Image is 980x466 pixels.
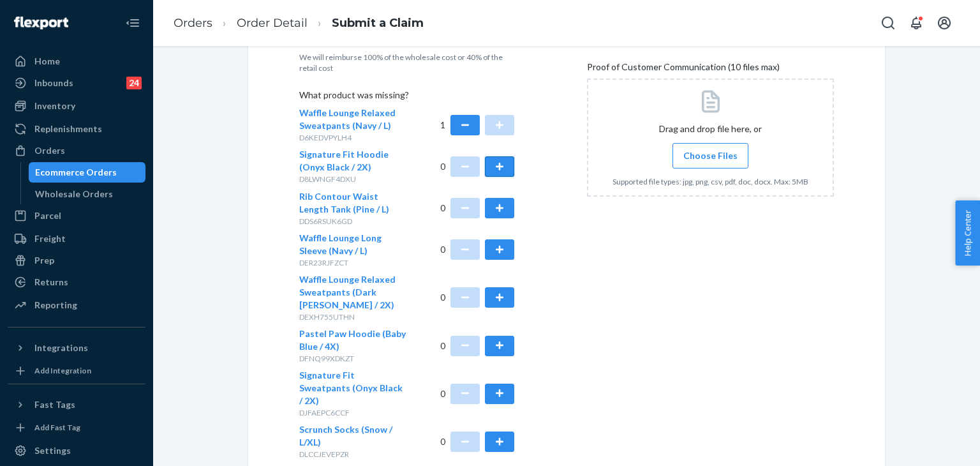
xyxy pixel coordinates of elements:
[34,276,68,289] div: Returns
[299,328,406,352] span: Pastel Paw Hoodie (Baby Blue / 4X)
[163,4,434,42] ol: breadcrumbs
[299,191,389,214] span: Rib Contour Waist Length Tank (Pine / L)
[8,363,145,379] a: Add Integration
[34,342,88,354] div: Integrations
[299,107,396,131] span: Waffle Lounge Relaxed Sweatpants (Navy / L)
[8,229,145,249] a: Freight
[120,10,145,36] button: Close Navigation
[440,273,515,322] div: 0
[34,144,65,157] div: Orders
[8,119,145,139] a: Replenishments
[8,272,145,292] a: Returns
[34,232,66,245] div: Freight
[35,188,113,200] div: Wholesale Orders
[955,200,980,266] button: Help Center
[29,162,146,183] a: Ecommerce Orders
[8,295,145,315] a: Reporting
[299,174,407,184] p: D8LWNGF4DXU
[8,51,145,71] a: Home
[8,440,145,461] a: Settings
[8,140,145,161] a: Orders
[299,52,514,73] p: We will reimburse 100% of the wholesale cost or 40% of the retail cost
[440,190,515,227] div: 0
[34,254,54,267] div: Prep
[440,327,515,364] div: 0
[299,232,382,256] span: Waffle Lounge Long Sleeve (Navy / L)
[299,274,396,310] span: Waffle Lounge Relaxed Sweatpants (Dark [PERSON_NAME] / 2X)
[299,424,392,447] span: Scrunch Socks (Snow / L/XL)
[34,209,61,222] div: Parcel
[440,148,515,184] div: 0
[8,250,145,271] a: Prep
[299,449,407,460] p: DLCCJEVEPZR
[126,77,142,89] div: 24
[8,96,145,116] a: Inventory
[683,149,738,162] span: Choose Files
[440,107,515,143] div: 1
[34,100,75,112] div: Inventory
[903,10,929,36] button: Open notifications
[8,206,145,226] a: Parcel
[299,370,403,406] span: Signature Fit Sweatpants (Onyx Black / 2X)
[299,312,407,322] p: DEXH755UTHN
[34,55,60,68] div: Home
[34,123,102,135] div: Replenishments
[34,365,91,376] div: Add Integration
[299,216,407,227] p: DDS6RSUK6GD
[587,61,780,79] span: Proof of Customer Communication (10 files max)
[14,17,68,29] img: Flexport logo
[8,338,145,358] button: Integrations
[8,73,145,93] a: Inbounds24
[440,232,515,268] div: 0
[8,420,145,435] a: Add Fast Tag
[299,257,407,268] p: DER23RJFZCT
[299,89,514,107] p: What product was missing?
[34,398,75,411] div: Fast Tags
[34,77,73,89] div: Inbounds
[35,166,117,179] div: Ecommerce Orders
[34,444,71,457] div: Settings
[299,353,407,364] p: DFNQ99XDKZT
[299,149,389,172] span: Signature Fit Hoodie (Onyx Black / 2X)
[440,369,515,418] div: 0
[299,407,407,418] p: DJFAEPC6CCF
[875,10,901,36] button: Open Search Box
[440,423,515,460] div: 0
[29,184,146,204] a: Wholesale Orders
[237,16,308,30] a: Order Detail
[299,132,407,143] p: D6KEDVPYLH4
[932,10,957,36] button: Open account menu
[174,16,212,30] a: Orders
[34,299,77,312] div: Reporting
[34,422,80,433] div: Add Fast Tag
[8,395,145,415] button: Fast Tags
[332,16,424,30] a: Submit a Claim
